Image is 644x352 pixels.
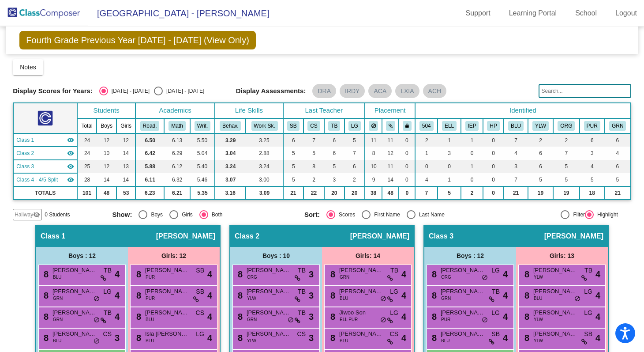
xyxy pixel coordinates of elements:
span: Class 1 [41,232,65,241]
span: [PERSON_NAME] [52,266,97,275]
td: 4 [580,160,605,173]
td: 5 [553,173,580,186]
span: 8 [134,291,141,300]
td: 2 [303,173,324,186]
td: 0 [483,133,504,147]
span: GRN [53,295,63,302]
span: [PERSON_NAME] [156,232,215,241]
span: LG [584,287,592,296]
th: Yellow Team [528,118,553,133]
td: 5.50 [190,133,215,147]
span: Fourth Grade Previous Year [DATE] - [DATE] (View Only) [19,31,256,49]
td: 5 [605,173,631,186]
span: 4 [207,310,212,323]
td: 3.16 [215,186,246,200]
button: HP [487,121,499,131]
div: Boys [147,211,163,219]
span: 4 [115,268,120,281]
span: LG [584,308,592,318]
a: School [568,6,604,20]
span: LG [390,308,398,318]
span: ORG [247,274,257,280]
td: 21 [504,186,528,200]
td: 5 [580,173,605,186]
td: 14 [382,173,399,186]
td: 12 [97,160,116,173]
td: 11 [382,133,399,147]
mat-radio-group: Select an option [112,210,297,219]
th: Purple Team [580,118,605,133]
button: 504 [419,121,434,131]
mat-icon: visibility [67,163,74,170]
td: 6 [580,133,605,147]
td: 22 [303,186,324,200]
td: 6.23 [135,186,164,200]
th: Placement [365,103,415,118]
div: Both [208,211,223,219]
td: 21 [283,186,303,200]
span: LG [390,287,398,296]
span: 4 [503,268,508,281]
span: PUR [146,274,155,280]
span: [GEOGRAPHIC_DATA] - [PERSON_NAME] [88,6,269,20]
td: 7 [504,133,528,147]
td: 2 [528,133,553,147]
span: [PERSON_NAME] [52,308,97,317]
span: [PERSON_NAME] [533,287,577,296]
td: 38 [365,186,382,200]
a: Support [459,6,498,20]
span: [PERSON_NAME] [441,287,485,296]
td: 5 [324,160,344,173]
td: 6 [528,147,553,160]
span: [PERSON_NAME] [339,266,383,275]
td: 3.00 [246,173,283,186]
span: Class 4 - 4/5 Split [16,176,58,184]
span: do_not_disturb_alt [380,295,386,303]
button: Writ. [195,121,210,131]
span: [PERSON_NAME] [533,308,577,317]
span: 0 Students [45,211,70,219]
div: Last Name [416,211,445,219]
th: Serena Brar [283,118,303,133]
span: [PERSON_NAME] [544,232,603,241]
td: 19 [528,186,553,200]
span: 4 [595,268,600,281]
span: [PERSON_NAME] [350,232,409,241]
td: 24 [77,133,97,147]
td: 6 [283,133,303,147]
td: 5.88 [135,160,164,173]
td: 0 [461,147,483,160]
div: Filter [569,211,585,219]
div: [DATE] - [DATE] [108,87,150,95]
span: 8 [236,291,243,300]
span: [PERSON_NAME] [441,308,485,317]
td: 4 [605,147,631,160]
td: 25 [77,160,97,173]
mat-chip: ACH [423,84,447,98]
span: TB [298,266,306,275]
div: Girls: 13 [516,247,608,265]
td: TOTALS [13,186,77,200]
td: 0 [483,160,504,173]
td: 10 [365,160,382,173]
div: [DATE] - [DATE] [163,87,204,95]
td: 1 [438,133,461,147]
span: [PERSON_NAME] [52,287,97,296]
td: 2 [553,133,580,147]
td: 3.07 [215,173,246,186]
th: Health Plan [483,118,504,133]
span: LG [491,308,500,318]
span: 8 [41,291,49,300]
th: Academics [135,103,215,118]
div: Boys : 12 [424,247,516,265]
td: 6 [324,133,344,147]
div: Girls: 14 [322,247,414,265]
span: [PERSON_NAME] [441,266,485,275]
span: Notes [20,64,36,71]
td: 7 [303,133,324,147]
td: 5.40 [190,160,215,173]
th: 504 Plan [415,118,438,133]
mat-radio-group: Select an option [304,210,490,219]
td: 14 [116,173,135,186]
td: 2 [461,186,483,200]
